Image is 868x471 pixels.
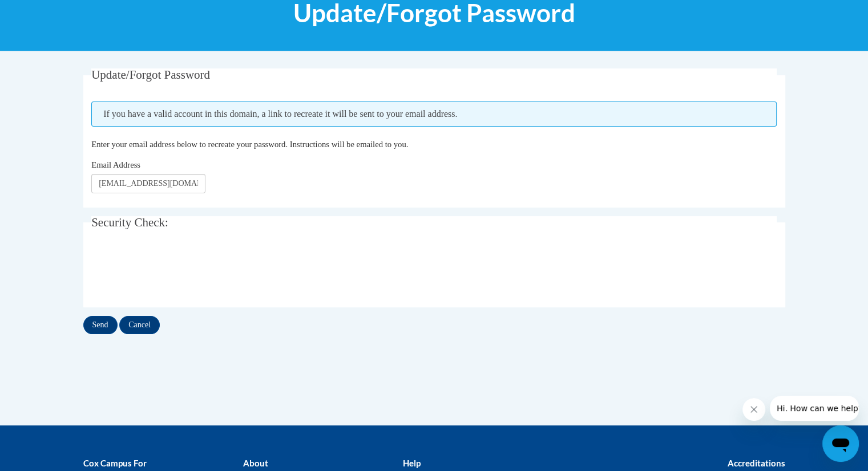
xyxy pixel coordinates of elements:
[770,396,859,421] iframe: Message from company
[822,425,859,462] iframe: Button to launch messaging window
[402,458,420,468] b: Help
[91,140,408,149] span: Enter your email address below to recreate your password. Instructions will be emailed to you.
[119,316,160,334] input: Cancel
[91,160,140,169] span: Email Address
[7,8,92,17] span: Hi. How can we help?
[243,458,268,468] b: About
[91,174,205,193] input: Email
[91,249,265,293] iframe: reCAPTCHA
[91,216,168,229] span: Security Check:
[728,458,785,468] b: Accreditations
[91,68,210,82] span: Update/Forgot Password
[742,398,765,421] iframe: Close message
[83,458,147,468] b: Cox Campus For
[83,316,118,334] input: Send
[91,101,777,127] span: If you have a valid account in this domain, a link to recreate it will be sent to your email addr...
